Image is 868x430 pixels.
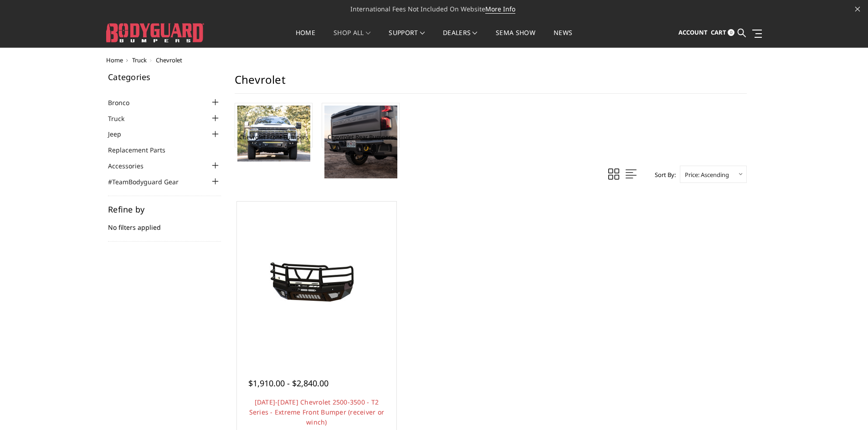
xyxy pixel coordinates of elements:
[711,20,734,45] a: Cart 0
[249,398,385,426] a: [DATE]-[DATE] Chevrolet 2500-3500 - T2 Series - Extreme Front Bumper (receiver or winch)
[728,29,734,36] span: 0
[108,161,155,171] a: Accessories
[108,114,136,123] a: Truck
[296,30,315,47] a: Home
[156,56,182,64] span: Chevrolet
[554,30,572,47] a: News
[248,378,329,389] span: $1,910.00 - $2,840.00
[496,30,535,47] a: SEMA Show
[235,73,747,94] h1: Chevrolet
[650,168,676,182] label: Sort By:
[389,30,425,47] a: Support
[678,28,708,36] span: Account
[108,177,190,187] a: #TeamBodyguard Gear
[108,205,221,242] div: No filters applied
[106,23,204,42] img: BODYGUARD BUMPERS
[108,129,133,139] a: Jeep
[678,20,708,45] a: Account
[239,204,394,359] a: 2015-2019 Chevrolet 2500-3500 - T2 Series - Extreme Front Bumper (receiver or winch) 2015-2019 Ch...
[334,30,370,47] a: shop all
[108,145,177,155] a: Replacement Parts
[239,133,308,141] a: Chevrolet Front Bumpers
[711,28,726,36] span: Cart
[106,56,123,64] a: Home
[108,98,141,107] a: Bronco
[443,30,478,47] a: Dealers
[108,205,221,213] h5: Refine by
[328,133,394,141] a: Chevrolet Rear Bumpers
[485,5,515,14] a: More Info
[132,56,147,64] a: Truck
[108,73,221,81] h5: Categories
